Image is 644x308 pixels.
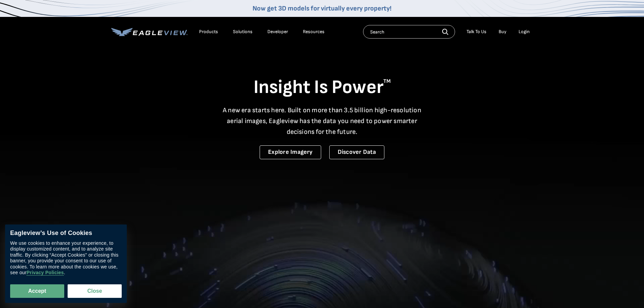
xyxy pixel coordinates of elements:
[233,29,253,35] div: Solutions
[10,284,64,298] button: Accept
[499,29,506,35] a: Buy
[363,25,455,39] input: Search
[199,29,218,35] div: Products
[260,145,321,159] a: Explore Imagery
[219,105,426,137] p: A new era starts here. Built on more than 3.5 billion high-resolution aerial images, Eagleview ha...
[68,284,122,298] button: Close
[10,230,122,237] div: Eagleview’s Use of Cookies
[329,145,384,159] a: Discover Data
[467,29,486,35] div: Talk To Us
[303,29,325,35] div: Resources
[26,270,64,276] a: Privacy Policies
[383,78,391,85] sup: TM
[519,29,530,35] div: Login
[267,29,288,35] a: Developer
[253,4,391,13] a: Now get 3D models for virtually every property!
[10,240,122,276] div: We use cookies to enhance your experience, to display customized content, and to analyze site tra...
[111,76,533,99] h1: Insight Is Power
